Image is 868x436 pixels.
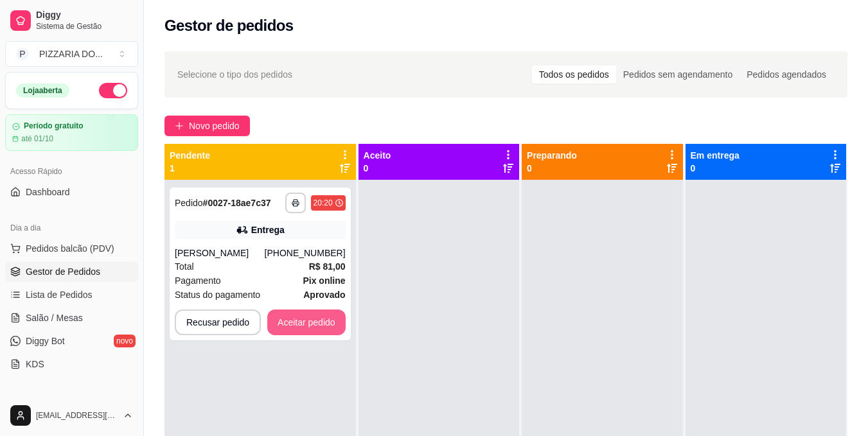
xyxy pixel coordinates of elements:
button: [EMAIL_ADDRESS][DOMAIN_NAME] [5,400,138,431]
span: Status do pagamento [175,288,260,302]
button: Novo pedido [164,116,250,136]
p: 0 [527,162,577,175]
strong: # 0027-18ae7c37 [203,198,271,208]
button: Recusar pedido [175,310,261,335]
div: PIZZARIA DO ... [39,48,103,60]
button: Alterar Status [99,83,127,98]
div: Pedidos sem agendamento [616,65,740,83]
article: até 01/10 [21,134,53,144]
strong: Pix online [303,275,345,286]
p: 0 [691,162,740,175]
button: Select a team [5,41,138,67]
article: Período gratuito [24,121,84,131]
div: Loja aberta [16,83,69,98]
p: 1 [170,162,210,175]
div: Entrega [251,223,285,236]
div: Acesso Rápido [5,161,138,182]
a: KDS [5,354,138,374]
a: Dashboard [5,182,138,202]
span: Diggy Bot [26,335,65,347]
p: Aceito [364,149,391,162]
a: Lista de Pedidos [5,284,138,305]
span: Diggy [36,10,133,21]
span: Novo pedido [189,119,240,133]
a: Salão / Mesas [5,308,138,328]
span: Pagamento [175,274,221,288]
div: 20:20 [314,198,333,208]
div: Dia a dia [5,218,138,238]
span: Salão / Mesas [26,311,83,324]
span: Total [175,259,194,274]
a: DiggySistema de Gestão [5,5,138,36]
span: Pedido [175,198,203,208]
strong: R$ 81,00 [309,261,346,272]
span: Pedidos balcão (PDV) [26,242,114,255]
span: Gestor de Pedidos [26,265,100,278]
strong: aprovado [303,290,345,300]
div: Todos os pedidos [532,65,616,83]
span: P [16,48,29,60]
h2: Gestor de pedidos [164,15,294,36]
div: [PERSON_NAME] [175,247,265,259]
div: [PHONE_NUMBER] [265,247,346,259]
span: [EMAIL_ADDRESS][DOMAIN_NAME] [36,410,118,421]
span: Dashboard [26,186,70,198]
p: Pendente [170,149,210,162]
p: Preparando [527,149,577,162]
span: Selecione o tipo dos pedidos [177,67,292,82]
button: Aceitar pedido [267,310,346,335]
span: Sistema de Gestão [36,21,133,31]
div: Catálogo [5,390,138,410]
p: Em entrega [691,149,740,162]
a: Gestor de Pedidos [5,261,138,282]
p: 0 [364,162,391,175]
span: KDS [26,358,44,371]
span: Lista de Pedidos [26,288,93,301]
span: plus [175,121,184,130]
button: Pedidos balcão (PDV) [5,238,138,259]
div: Pedidos agendados [740,65,833,83]
a: Período gratuitoaté 01/10 [5,114,138,151]
a: Diggy Botnovo [5,331,138,351]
